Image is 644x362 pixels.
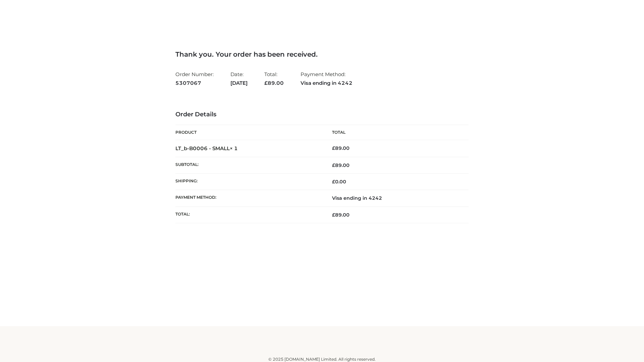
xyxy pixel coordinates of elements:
th: Payment method: [175,190,322,206]
li: Order Number: [175,68,214,89]
span: 89.00 [264,80,284,86]
th: Product [175,125,322,140]
th: Total [322,125,469,140]
span: £ [332,179,335,185]
span: £ [264,80,268,86]
th: Shipping: [175,174,322,190]
th: Subtotal: [175,157,322,173]
span: 89.00 [332,162,350,168]
span: £ [332,212,335,218]
li: Total: [264,68,284,89]
bdi: 89.00 [332,145,350,151]
span: £ [332,145,335,151]
h3: Thank you. Your order has been received. [175,50,469,58]
span: £ [332,162,335,168]
span: 89.00 [332,212,350,218]
strong: 5307067 [175,79,214,87]
strong: [DATE] [230,79,248,87]
bdi: 0.00 [332,179,346,185]
td: Visa ending in 4242 [322,190,469,206]
h3: Order Details [175,111,469,118]
strong: × 1 [230,145,238,152]
li: Date: [230,68,248,89]
strong: Visa ending in 4242 [301,79,353,87]
strong: LT_b-B0006 - SMALL [175,145,238,152]
li: Payment Method: [301,68,353,89]
th: Total: [175,206,322,223]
